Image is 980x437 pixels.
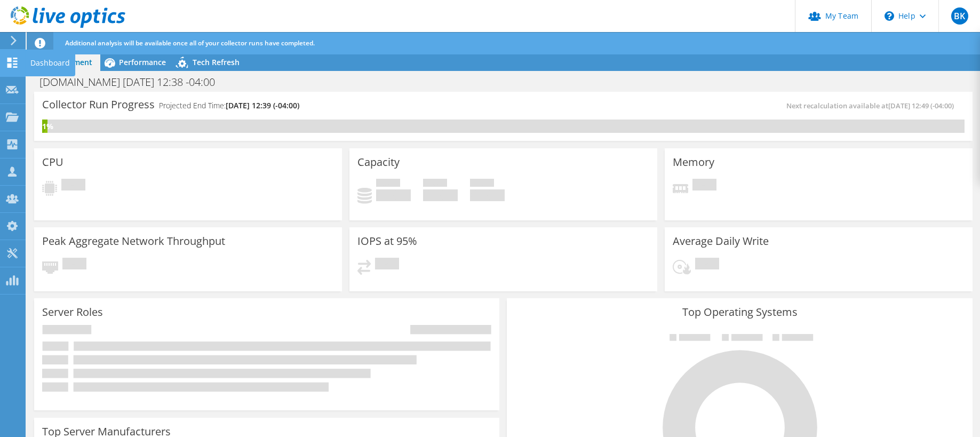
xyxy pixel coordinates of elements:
[62,258,86,272] span: Pending
[42,235,225,247] h3: Peak Aggregate Network Throughput
[888,101,954,110] span: [DATE] 12:49 (-04:00)
[470,179,494,189] span: Total
[786,101,959,110] span: Next recalculation available at
[226,100,299,110] span: [DATE] 12:39 (-04:00)
[673,156,714,168] h3: Memory
[42,121,47,132] div: 1%
[885,11,894,21] svg: \n
[692,179,716,193] span: Pending
[35,76,232,88] h1: [DOMAIN_NAME] [DATE] 12:38 -04:00
[357,156,400,168] h3: Capacity
[193,57,240,67] span: Tech Refresh
[357,235,417,247] h3: IOPS at 95%
[695,258,719,272] span: Pending
[42,156,63,168] h3: CPU
[673,235,769,247] h3: Average Daily Write
[423,189,458,201] h4: 0 GiB
[375,258,399,272] span: Pending
[159,100,299,112] h4: Projected End Time:
[470,189,505,201] h4: 0 GiB
[61,179,85,193] span: Pending
[376,189,411,201] h4: 0 GiB
[423,179,447,189] span: Free
[376,179,400,189] span: Used
[25,50,75,76] div: Dashboard
[515,306,964,318] h3: Top Operating Systems
[65,38,315,47] span: Additional analysis will be available once all of your collector runs have completed.
[119,57,166,67] span: Performance
[951,7,968,25] span: BK
[42,306,103,318] h3: Server Roles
